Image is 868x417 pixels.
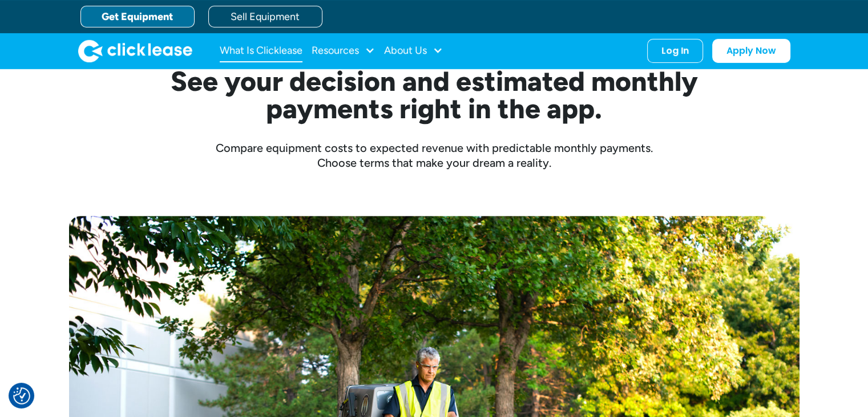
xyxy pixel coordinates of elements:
h2: See your decision and estimated monthly payments right in the app. [115,67,754,122]
div: Resources [312,39,375,62]
img: Clicklease logo [78,39,192,62]
div: Log In [661,45,689,57]
a: Sell Equipment [208,6,322,27]
img: Revisit consent button [13,387,30,404]
a: Get Equipment [80,6,195,27]
a: Apply Now [712,39,790,63]
div: About Us [384,39,443,62]
button: Consent Preferences [13,387,30,404]
a: What Is Clicklease [220,39,302,62]
a: home [78,39,192,62]
div: Compare equipment costs to expected revenue with predictable monthly payments. Choose terms that ... [69,141,800,170]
